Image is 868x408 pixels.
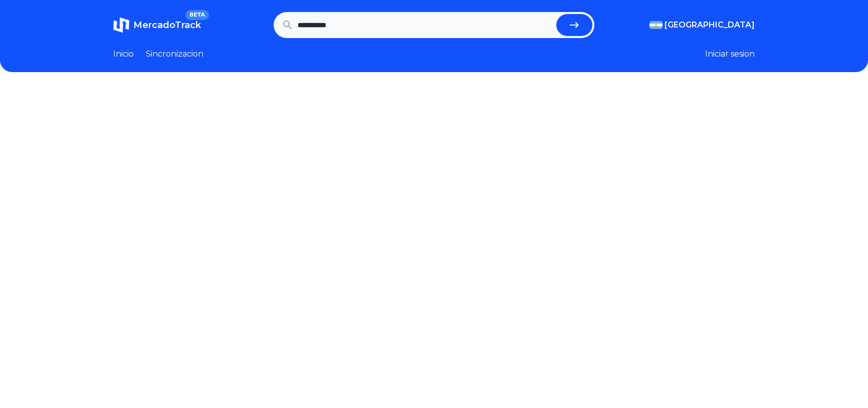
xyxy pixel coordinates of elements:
img: MercadoTrack [113,17,129,33]
a: Sincronizacion [146,48,203,60]
a: MercadoTrackBETA [113,17,201,33]
a: Inicio [113,48,134,60]
span: [GEOGRAPHIC_DATA] [665,19,755,31]
span: BETA [185,10,209,20]
button: [GEOGRAPHIC_DATA] [649,19,755,31]
img: Argentina [649,21,663,29]
span: MercadoTrack [133,20,201,31]
button: Iniciar sesion [705,48,755,60]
